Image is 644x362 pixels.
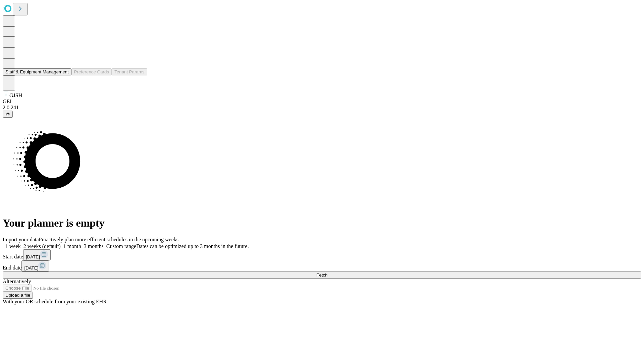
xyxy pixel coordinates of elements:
span: @ [5,112,10,117]
div: Start date [3,249,641,260]
div: GEI [3,99,641,105]
button: Preference Cards [71,68,112,75]
h1: Your planner is empty [3,217,641,229]
span: [DATE] [24,265,38,270]
span: Custom range [106,243,136,249]
button: Upload a file [3,292,33,299]
button: [DATE] [23,249,51,260]
span: Alternatively [3,279,31,284]
button: Fetch [3,271,641,279]
span: Import your data [3,237,39,242]
div: End date [3,260,641,271]
span: 1 week [5,243,21,249]
span: 2 weeks (default) [23,243,61,249]
span: [DATE] [26,254,40,259]
span: Proactively plan more efficient schedules in the upcoming weeks. [39,237,180,242]
div: 2.0.241 [3,105,641,111]
button: Tenant Params [112,68,147,75]
button: Staff & Equipment Management [3,68,71,75]
span: Dates can be optimized up to 3 months in the future. [136,243,249,249]
span: 3 months [84,243,104,249]
span: GJSH [9,93,22,98]
span: 1 month [63,243,81,249]
span: With your OR schedule from your existing EHR [3,299,107,304]
button: [DATE] [21,260,49,271]
span: Fetch [316,273,327,278]
button: @ [3,111,13,118]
